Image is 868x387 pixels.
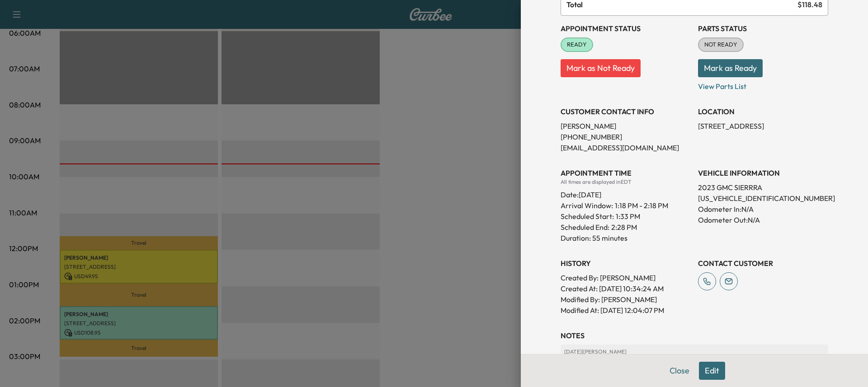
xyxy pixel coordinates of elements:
button: Mark as Not Ready [561,59,641,77]
p: 2023 GMC SIERRRA [698,182,828,193]
p: Scheduled End: [561,222,609,233]
button: Close [664,362,695,380]
span: NOT READY [699,40,743,49]
p: Created At : [DATE] 10:34:24 AM [561,283,691,294]
p: Modified By : [PERSON_NAME] [561,294,691,305]
p: [EMAIL_ADDRESS][DOMAIN_NAME] [561,142,691,153]
h3: CUSTOMER CONTACT INFO [561,106,691,117]
h3: CONTACT CUSTOMER [698,258,828,269]
h3: APPOINTMENT TIME [561,168,691,178]
span: 1:18 PM - 2:18 PM [615,200,668,211]
p: 2:28 PM [611,222,637,233]
p: 1:33 PM [616,211,640,222]
p: [STREET_ADDRESS] [698,121,828,131]
span: READY [561,40,592,49]
div: Date: [DATE] [561,186,691,200]
h3: Parts Status [698,23,828,34]
h3: LOCATION [698,106,828,117]
button: Mark as Ready [698,59,763,77]
p: View Parts List [698,77,828,92]
p: Arrival Window: [561,200,691,211]
div: All times are displayed in EDT [561,178,691,186]
h3: Appointment Status [561,23,691,34]
button: Edit [699,362,725,380]
p: Duration: 55 minutes [561,233,691,243]
p: Odometer Out: N/A [698,214,828,225]
h3: VEHICLE INFORMATION [698,168,828,178]
p: Odometer In: N/A [698,204,828,214]
h3: NOTES [561,330,828,341]
p: [US_VEHICLE_IDENTIFICATION_NUMBER] [698,193,828,204]
p: Scheduled Start: [561,211,614,222]
p: [DATE] | [PERSON_NAME] [564,348,825,355]
p: Modified At : [DATE] 12:04:07 PM [561,305,691,316]
p: [PHONE_NUMBER] [561,131,691,142]
p: Created By : [PERSON_NAME] [561,272,691,283]
p: [PERSON_NAME] [561,121,691,131]
h3: History [561,258,691,269]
